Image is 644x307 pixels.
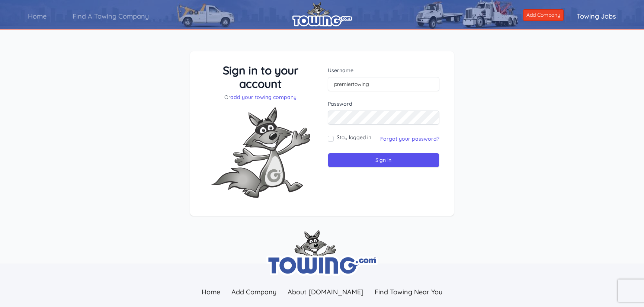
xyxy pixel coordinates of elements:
[564,6,629,27] a: Towing Jobs
[337,134,371,141] label: Stay logged in
[328,67,440,74] label: Username
[328,100,440,108] label: Password
[380,135,439,142] a: Forgot your password?
[523,9,564,21] a: Add Company
[205,101,316,204] img: Fox-Excited.png
[196,284,226,300] a: Home
[205,93,317,101] p: Or
[15,6,60,27] a: Home
[282,284,369,300] a: About [DOMAIN_NAME]
[369,284,448,300] a: Find Towing Near You
[226,284,282,300] a: Add Company
[292,2,352,26] img: logo.png
[230,94,297,100] a: add your towing company
[60,6,162,27] a: Find A Towing Company
[266,230,378,276] img: towing
[328,153,440,167] input: Sign in
[205,64,317,90] h3: Sign in to your account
